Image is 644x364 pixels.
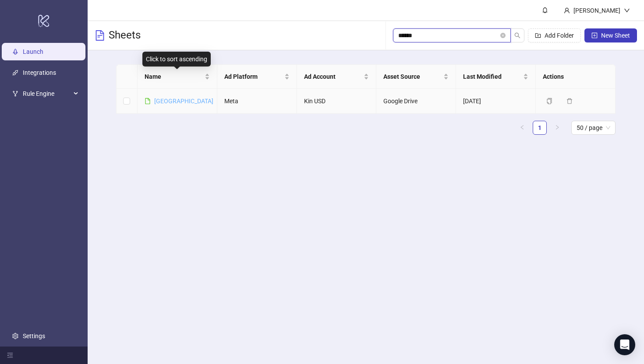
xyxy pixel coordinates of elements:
[23,332,45,339] a: Settings
[145,98,151,104] span: file
[555,125,560,130] span: right
[383,72,442,81] span: Asset Source
[297,89,377,114] td: Kin USD
[376,89,456,114] td: Google Drive
[614,334,635,355] div: Open Intercom Messenger
[624,7,630,14] span: down
[515,121,529,135] li: Previous Page
[542,7,548,13] span: bell
[566,98,573,104] span: delete
[224,72,283,81] span: Ad Platform
[217,65,297,89] th: Ad Platform
[7,352,13,358] span: menu-fold
[456,89,536,114] td: [DATE]
[545,32,574,39] span: Add Folder
[536,65,616,89] th: Actions
[550,121,564,135] li: Next Page
[591,32,598,38] span: plus-square
[297,65,377,89] th: Ad Account
[456,65,536,89] th: Last Modified
[520,125,525,130] span: left
[12,91,18,97] span: fork
[546,98,552,104] span: copy
[95,30,105,41] span: file-text
[138,65,217,89] th: Name
[463,72,521,81] span: Last Modified
[564,7,570,14] span: user
[376,65,456,89] th: Asset Source
[23,85,71,102] span: Rule Engine
[533,121,547,135] li: 1
[500,33,506,38] button: close-circle
[577,121,610,134] span: 50 / page
[528,28,581,42] button: Add Folder
[535,32,541,38] span: folder-add
[515,121,529,135] button: left
[304,72,362,81] span: Ad Account
[571,121,616,135] div: Page Size
[217,89,297,114] td: Meta
[570,6,624,15] div: [PERSON_NAME]
[601,32,630,39] span: New Sheet
[154,98,213,105] a: [GEOGRAPHIC_DATA]
[109,28,141,42] h3: Sheets
[23,48,43,55] a: Launch
[550,121,564,135] button: right
[145,72,203,81] span: Name
[584,28,637,42] button: New Sheet
[533,121,546,134] a: 1
[23,69,56,76] a: Integrations
[514,32,520,38] span: search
